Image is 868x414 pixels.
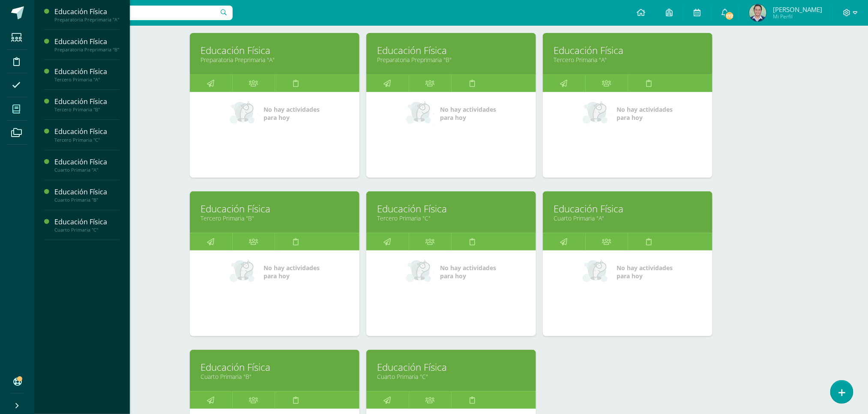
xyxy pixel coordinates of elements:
[54,187,120,203] a: Educación FísicaCuarto Primaria "B"
[54,97,120,107] div: Educación Física
[54,197,120,203] div: Cuarto Primaria "B"
[201,372,349,381] a: Cuarto Primaria "B"
[725,11,734,21] span: 172
[40,6,233,20] input: Busca un usuario...
[230,259,258,285] img: no_activities_small.png
[54,97,120,113] a: Educación FísicaTercero Primaria "B"
[264,264,320,280] span: No hay actividades para hoy
[749,4,766,21] img: 707b257b70002fbcf94b7b0c242b3eca.png
[54,47,120,53] div: Preparatoria Preprimaria "B"
[377,44,525,57] a: Educación Física
[201,56,349,64] a: Preparatoria Preprimaria "A"
[377,214,525,222] a: Tercero Primaria "C"
[617,105,673,122] span: No hay actividades para hoy
[617,264,673,280] span: No hay actividades para hoy
[54,127,120,143] a: Educación FísicaTercero Primaria "C"
[54,167,120,173] div: Cuarto Primaria "A"
[201,214,349,222] a: Tercero Primaria "B"
[264,105,320,122] span: No hay actividades para hoy
[377,360,525,374] a: Educación Física
[54,37,120,47] div: Educación Física
[54,17,120,23] div: Preparatoria Preprimaria "A"
[54,107,120,113] div: Tercero Primaria "B"
[440,264,497,280] span: No hay actividades para hoy
[201,360,349,374] a: Educación Física
[201,44,349,57] a: Educación Física
[583,101,611,126] img: no_activities_small.png
[54,37,120,53] a: Educación FísicaPreparatoria Preprimaria "B"
[554,202,702,215] a: Educación Física
[201,202,349,215] a: Educación Física
[440,105,497,122] span: No hay actividades para hoy
[377,56,525,64] a: Preparatoria Preprimaria "B"
[583,259,611,285] img: no_activities_small.png
[773,13,822,20] span: Mi Perfil
[377,372,525,381] a: Cuarto Primaria "C"
[54,7,120,23] a: Educación FísicaPreparatoria Preprimaria "A"
[377,202,525,215] a: Educación Física
[554,214,702,222] a: Cuarto Primaria "A"
[54,227,120,233] div: Cuarto Primaria "C"
[54,77,120,83] div: Tercero Primaria "A"
[406,259,434,285] img: no_activities_small.png
[54,187,120,197] div: Educación Física
[54,157,120,167] div: Educación Física
[54,67,120,77] div: Educación Física
[54,127,120,137] div: Educación Física
[230,101,258,126] img: no_activities_small.png
[554,44,702,57] a: Educación Física
[54,217,120,227] div: Educación Física
[54,137,120,143] div: Tercero Primaria "C"
[54,217,120,233] a: Educación FísicaCuarto Primaria "C"
[54,157,120,173] a: Educación FísicaCuarto Primaria "A"
[554,56,702,64] a: Tercero Primaria "A"
[773,5,822,14] span: [PERSON_NAME]
[54,67,120,83] a: Educación FísicaTercero Primaria "A"
[406,101,434,126] img: no_activities_small.png
[54,7,120,17] div: Educación Física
